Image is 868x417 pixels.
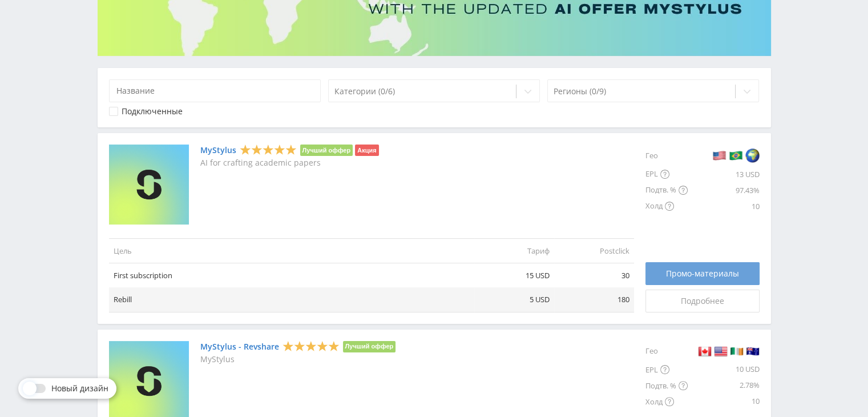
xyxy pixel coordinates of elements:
td: Rebill [109,287,474,312]
div: Подтв. % [645,182,688,198]
td: First subscription [109,263,474,288]
td: Postclick [554,238,634,263]
div: 5 Stars [240,144,297,156]
div: 5 Stars [282,340,340,352]
span: Новый дизайн [51,384,108,393]
span: Подробнее [681,296,724,306]
a: MyStylus [200,146,236,155]
div: 10 [688,394,760,410]
li: Лучший оффер [343,341,396,352]
td: 180 [554,287,634,312]
div: 97.43% [688,182,760,198]
p: AI for crafting academic papers [200,158,379,167]
span: Промо-материалы [666,269,739,278]
div: 10 [688,198,760,214]
td: 15 USD [474,263,554,288]
td: Цель [109,238,474,263]
div: Подключенные [122,107,183,116]
img: MyStylus [109,145,189,224]
a: Подробнее [645,290,760,312]
li: Лучший оффер [300,145,353,156]
div: Холд [645,198,688,214]
td: 30 [554,263,634,288]
p: MyStylus [200,355,396,364]
div: 13 USD [688,166,760,182]
td: Тариф [474,238,554,263]
div: EPL [645,166,688,182]
div: 10 USD [688,362,760,378]
div: 2.78% [688,378,760,394]
li: Акция [355,145,378,156]
input: Название [109,79,321,102]
a: Промо-материалы [645,262,760,285]
div: Подтв. % [645,378,688,394]
div: Гео [645,145,688,166]
div: Гео [645,341,688,362]
div: Холд [645,394,688,410]
div: EPL [645,362,688,378]
td: 5 USD [474,287,554,312]
a: MyStylus - Revshare [200,342,279,351]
